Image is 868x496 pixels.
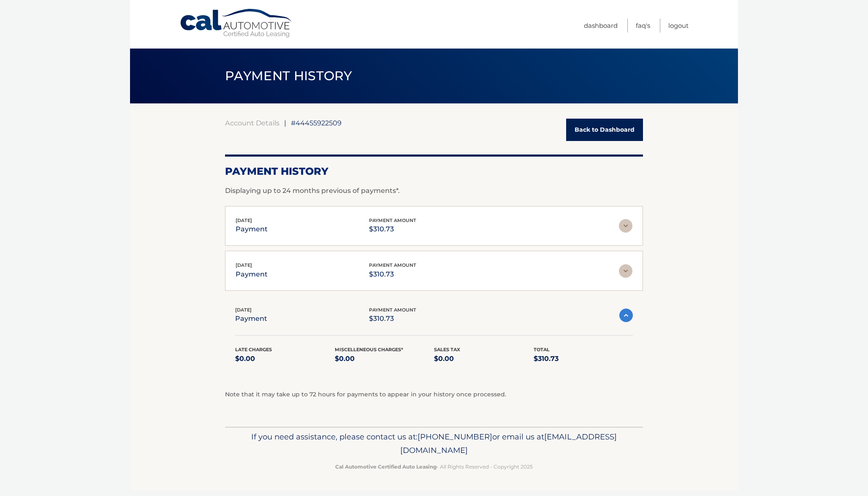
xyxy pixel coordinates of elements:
[636,19,650,33] a: FAQ's
[335,463,437,470] strong: Cal Automotive Certified Auto Leasing
[225,390,643,400] p: Note that it may take up to 72 hours for payments to appear in your history once processed.
[335,353,434,365] p: $0.00
[434,347,460,352] span: Sales Tax
[225,68,352,84] span: PAYMENT HISTORY
[235,307,252,313] span: [DATE]
[225,165,643,178] h2: Payment History
[534,347,550,352] span: Total
[418,432,492,442] span: [PHONE_NUMBER]
[619,264,632,278] img: accordion-rest.svg
[236,268,268,280] p: payment
[225,186,643,196] p: Displaying up to 24 months previous of payments*.
[369,268,416,280] p: $310.73
[235,353,335,365] p: $0.00
[369,217,416,223] span: payment amount
[284,119,286,127] span: |
[231,430,637,457] p: If you need assistance, please contact us at: or email us at
[369,223,416,235] p: $310.73
[335,347,403,352] span: Miscelleneous Charges*
[369,307,416,313] span: payment amount
[668,19,689,33] a: Logout
[179,8,293,38] a: Cal Automotive
[566,119,643,141] a: Back to Dashboard
[369,313,416,325] p: $310.73
[619,309,633,322] img: accordion-active.svg
[291,119,342,127] span: #44455922509
[236,223,268,235] p: payment
[235,347,272,352] span: Late Charges
[225,119,279,127] a: Account Details
[235,313,267,325] p: payment
[434,353,534,365] p: $0.00
[584,19,618,33] a: Dashboard
[236,217,252,223] span: [DATE]
[231,462,637,471] p: - All Rights Reserved - Copyright 2025
[534,353,633,365] p: $310.73
[236,262,252,268] span: [DATE]
[369,262,416,268] span: payment amount
[619,219,632,233] img: accordion-rest.svg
